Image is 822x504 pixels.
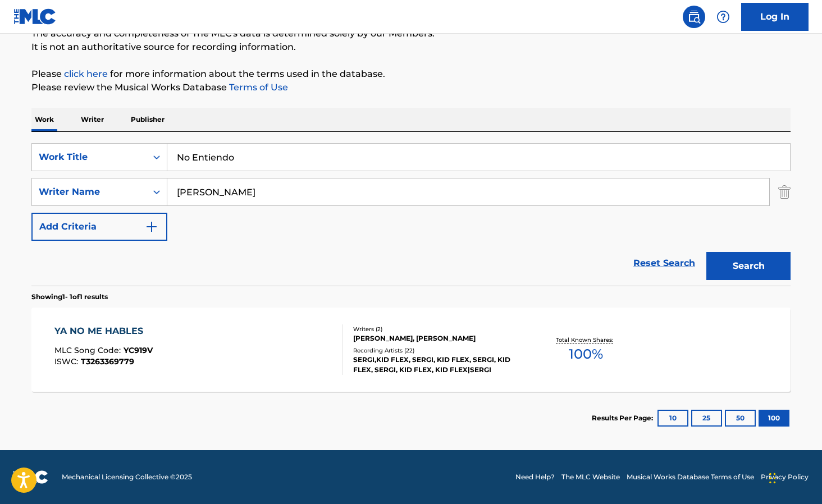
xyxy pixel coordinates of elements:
button: 25 [691,410,722,427]
p: Please review the Musical Works Database [31,81,791,94]
div: Writer Name [39,185,140,199]
button: Search [706,252,791,280]
img: 9d2ae6d4665cec9f34b9.svg [145,220,158,233]
p: Writer [77,108,107,131]
a: Reset Search [628,251,701,276]
a: Public Search [683,6,705,28]
div: Help [712,6,734,28]
a: YA NO ME HABLESMLC Song Code:YC919VISWC:T3263369779Writers (2)[PERSON_NAME], [PERSON_NAME]Recordi... [31,308,791,392]
p: Total Known Shares: [556,336,616,344]
p: Results Per Page: [592,413,656,423]
p: The accuracy and completeness of The MLC's data is determined solely by our Members. [31,27,791,40]
iframe: Chat Widget [766,450,822,504]
div: YA NO ME HABLES [54,324,153,338]
span: MLC Song Code : [54,345,124,355]
span: T3263369779 [81,356,134,366]
p: It is not an authoritative source for recording information. [31,40,791,54]
a: click here [64,68,108,79]
p: Showing 1 - 1 of 1 results [31,292,108,302]
span: YC919V [124,345,153,355]
div: [PERSON_NAME], [PERSON_NAME] [353,333,523,343]
button: 50 [725,410,756,427]
a: Log In [741,3,809,31]
div: SERGI,KID FLEX, SERGI, KID FLEX, SERGI, KID FLEX, SERGI, KID FLEX, KID FLEX|SERGI [353,355,523,375]
div: Work Title [39,150,140,164]
button: 10 [657,410,688,427]
button: Add Criteria [31,213,167,241]
a: Terms of Use [227,82,288,93]
a: Musical Works Database Terms of Use [627,472,754,482]
span: ISWC : [54,356,81,366]
a: Privacy Policy [761,472,809,482]
a: The MLC Website [561,472,620,482]
span: 100 % [569,344,603,364]
a: Need Help? [515,472,555,482]
img: search [687,10,701,24]
img: help [716,10,730,24]
img: MLC Logo [13,8,57,25]
p: Please for more information about the terms used in the database. [31,67,791,81]
form: Search Form [31,143,791,286]
div: Recording Artists ( 22 ) [353,346,523,355]
div: Drag [769,461,776,495]
p: Publisher [127,108,168,131]
button: 100 [759,410,789,427]
div: Writers ( 2 ) [353,325,523,333]
img: Delete Criterion [778,178,791,206]
img: logo [13,470,48,484]
span: Mechanical Licensing Collective © 2025 [62,472,192,482]
p: Work [31,108,57,131]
